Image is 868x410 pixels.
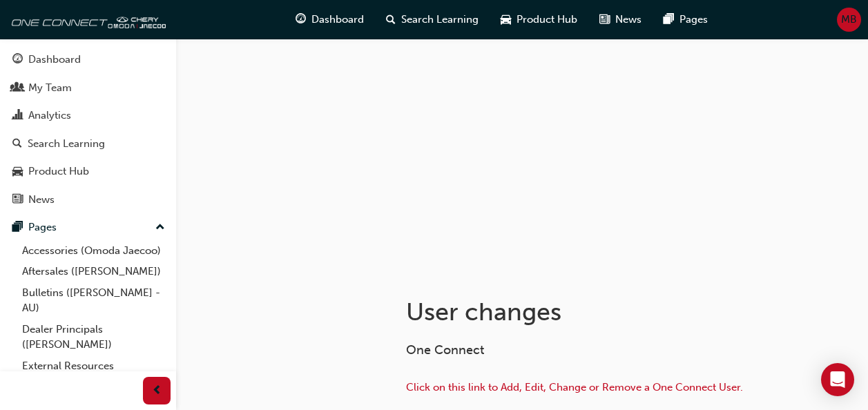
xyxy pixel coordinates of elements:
[12,138,22,150] span: search-icon
[6,159,171,184] a: Product Hub
[28,80,72,96] div: My Team
[821,363,854,396] div: Open Intercom Messenger
[375,6,490,34] a: search-iconSearch Learning
[28,108,71,124] div: Analytics
[841,12,857,28] span: MB
[517,12,577,28] span: Product Hub
[12,166,23,178] span: car-icon
[28,164,89,179] div: Product Hub
[6,75,171,101] a: My Team
[6,187,171,213] a: News
[17,319,171,355] a: Dealer Principals ([PERSON_NAME])
[6,215,171,240] button: Pages
[28,136,105,152] div: Search Learning
[17,282,171,319] a: Bulletins ([PERSON_NAME] - AU)
[12,194,23,206] span: news-icon
[152,382,162,400] span: prev-icon
[17,240,171,262] a: Accessories (Omoda Jaecoo)
[6,44,171,215] button: DashboardMy TeamAnalyticsSearch LearningProduct HubNews
[12,110,23,122] span: chart-icon
[406,381,743,393] a: Click on this link to Add, Edit, Change or Remove a One Connect User.
[6,103,171,128] a: Analytics
[17,355,171,377] a: External Resources
[6,47,171,72] a: Dashboard
[406,297,763,327] h1: User changes
[386,11,396,28] span: search-icon
[155,219,165,237] span: up-icon
[28,52,81,68] div: Dashboard
[588,6,653,34] a: news-iconNews
[311,12,364,28] span: Dashboard
[615,12,642,28] span: News
[12,54,23,66] span: guage-icon
[284,6,375,34] a: guage-iconDashboard
[653,6,719,34] a: pages-iconPages
[401,12,479,28] span: Search Learning
[28,219,57,235] div: Pages
[679,12,708,28] span: Pages
[296,11,306,28] span: guage-icon
[490,6,588,34] a: car-iconProduct Hub
[837,8,861,32] button: MB
[501,11,511,28] span: car-icon
[406,342,484,358] span: One Connect
[17,261,171,282] a: Aftersales ([PERSON_NAME])
[28,192,55,208] div: News
[12,82,23,95] span: people-icon
[599,11,610,28] span: news-icon
[664,11,674,28] span: pages-icon
[12,222,23,234] span: pages-icon
[7,6,166,33] img: oneconnect
[6,131,171,157] a: Search Learning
